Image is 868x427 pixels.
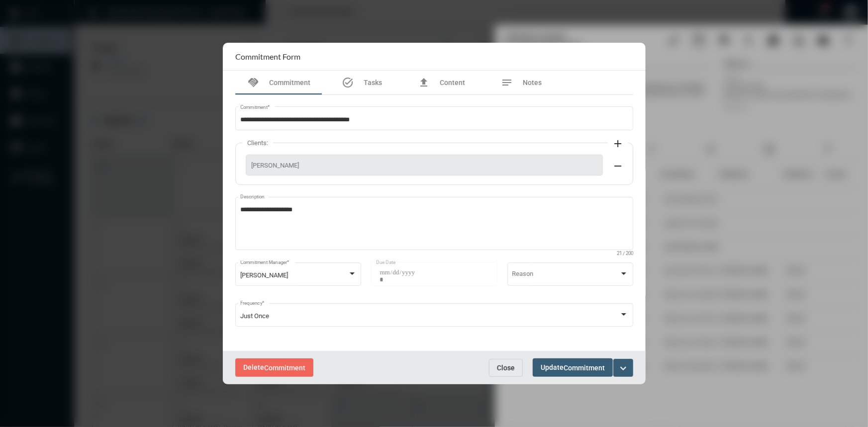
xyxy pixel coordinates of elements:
mat-icon: notes [501,77,513,88]
span: Just Once [240,312,269,320]
span: [PERSON_NAME] [240,271,288,279]
h2: Commitment Form [235,52,300,61]
mat-icon: remove [612,160,624,172]
mat-icon: add [612,138,624,150]
span: Close [497,363,515,371]
span: Notes [523,79,542,86]
span: Commitment [264,364,305,372]
button: Close [489,358,523,376]
button: UpdateCommitment [533,358,613,377]
span: Commitment [269,79,310,86]
span: Delete [243,363,305,371]
mat-icon: handshake [247,77,259,88]
button: DeleteCommitment [235,358,313,377]
mat-icon: file_upload [418,77,430,88]
mat-icon: task_alt [342,77,354,88]
span: [PERSON_NAME] [251,162,597,169]
span: Update [541,363,605,371]
mat-hint: 21 / 200 [617,251,633,256]
mat-icon: expand_more [617,362,629,374]
span: Tasks [364,79,382,86]
span: Commitment [564,364,605,372]
span: Content [440,79,465,86]
label: Clients: [242,139,273,147]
